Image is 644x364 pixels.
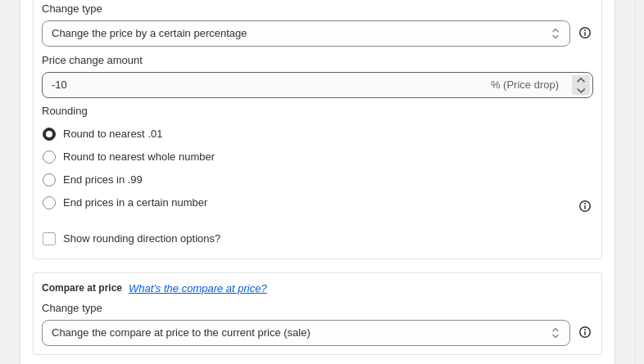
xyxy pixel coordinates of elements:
span: Price change amount [42,54,143,66]
button: What's the compare at price? [129,282,267,294]
h3: Compare at price [42,281,122,294]
span: End prices in .99 [63,173,143,186]
span: End prices in a certain number [63,196,207,209]
span: Round to nearest whole number [63,151,215,163]
span: Change type [42,2,102,15]
span: Rounding [42,105,88,117]
span: Show rounding direction options? [63,232,220,245]
input: -15 [42,72,488,98]
div: help [577,25,593,41]
div: help [577,324,593,340]
span: Round to nearest .01 [63,128,162,140]
span: Change type [42,302,102,314]
span: % (Price drop) [491,79,559,91]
